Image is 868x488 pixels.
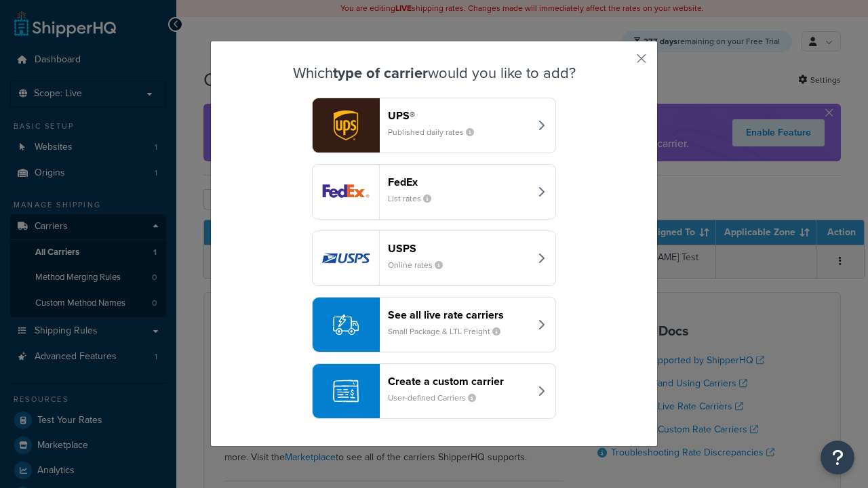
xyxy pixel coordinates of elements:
small: List rates [388,192,442,205]
header: See all live rate carriers [388,308,530,321]
img: icon-carrier-liverate-becf4550.svg [333,312,359,338]
img: usps logo [313,231,379,285]
small: Published daily rates [388,126,485,138]
header: USPS [388,242,530,255]
header: FedEx [388,176,530,188]
small: Small Package & LTL Freight [388,325,511,338]
button: usps logoUSPSOnline rates [312,230,556,286]
small: Online rates [388,259,454,271]
small: User-defined Carriers [388,392,487,404]
img: ups logo [313,98,379,152]
header: UPS® [388,109,530,122]
button: fedEx logoFedExList rates [312,164,556,220]
img: icon-carrier-custom-c93b8a24.svg [333,378,359,404]
button: ups logoUPS®Published daily rates [312,98,556,153]
h3: Which would you like to add? [245,65,623,81]
header: Create a custom carrier [388,375,530,388]
button: Create a custom carrierUser-defined Carriers [312,363,556,419]
strong: type of carrier [333,62,428,84]
img: fedEx logo [313,165,379,219]
button: Open Resource Center [821,441,854,474]
button: See all live rate carriersSmall Package & LTL Freight [312,297,556,352]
